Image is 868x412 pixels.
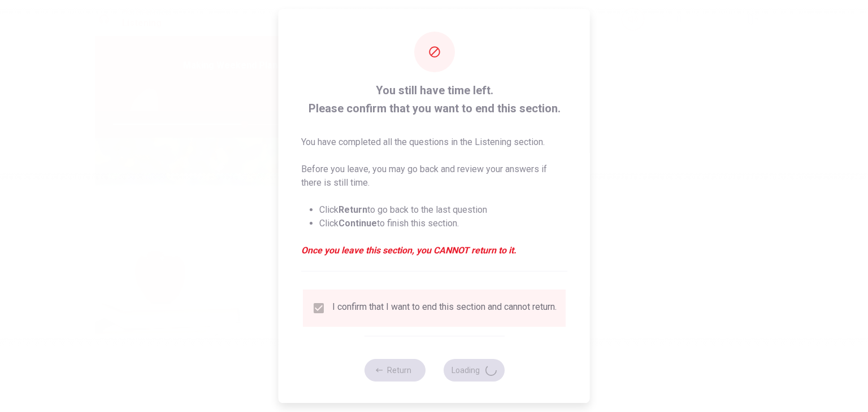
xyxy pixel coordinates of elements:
button: Loading [443,359,504,382]
p: Before you leave, you may go back and review your answers if there is still time. [301,163,567,190]
strong: Return [338,204,367,215]
span: You still have time left. Please confirm that you want to end this section. [301,81,567,117]
div: I confirm that I want to end this section and cannot return. [332,301,557,315]
em: Once you leave this section, you CANNOT return to it. [301,244,567,257]
li: Click to finish this section. [319,217,567,230]
button: Return [364,359,425,382]
li: Click to go back to the last question [319,203,567,217]
p: You have completed all the questions in the Listening section. [301,135,567,149]
strong: Continue [338,218,377,229]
